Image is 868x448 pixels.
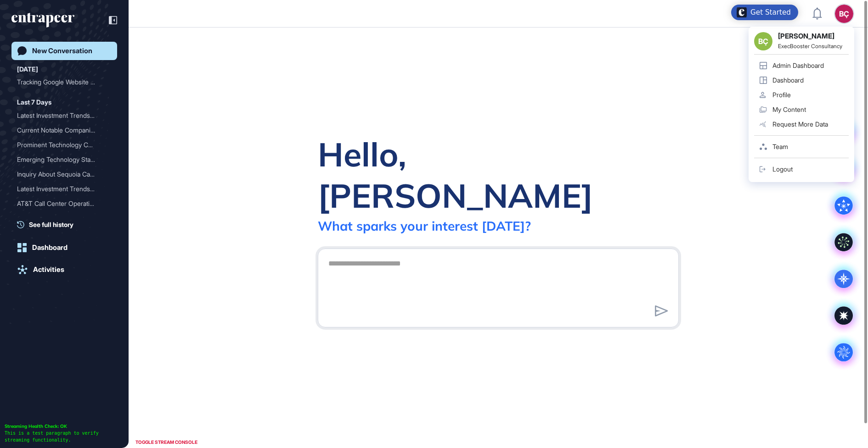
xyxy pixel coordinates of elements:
[17,152,112,167] div: Emerging Technology Startups Gaining Attention
[731,5,798,20] div: Open Get Started checklist
[17,138,104,152] div: Prominent Technology Comp...
[17,108,104,123] div: Latest Investment Trends ...
[17,167,112,182] div: Inquiry About Sequoia Capital
[17,75,112,89] div: Tracking Google Website Activity
[750,8,791,17] div: Get Started
[29,220,73,229] span: See full history
[17,123,112,138] div: Current Notable Companies in the European Technology Sector
[17,182,104,196] div: Latest Investment Trends ...
[11,42,117,60] a: New Conversation
[17,97,51,108] div: Last 7 Days
[11,238,117,257] a: Dashboard
[17,196,112,211] div: AT&T Call Center Operations Outsourcing Partners and Customer Service Strategy
[17,152,104,167] div: Emerging Technology Start...
[835,5,853,23] button: BÇ
[11,260,117,279] a: Activities
[17,211,112,226] div: Reese
[32,47,92,55] div: New Conversation
[17,64,38,75] div: [DATE]
[17,138,112,152] div: Prominent Technology Companies Gaining Attention in Europe
[17,220,117,229] a: See full history
[318,133,679,216] div: Hello, [PERSON_NAME]
[737,7,747,17] img: launcher-image-alternative-text
[17,167,104,182] div: Inquiry About Sequoia Cap...
[32,243,68,252] div: Dashboard
[17,108,112,123] div: Latest Investment Trends in Europe: Focus on Emerging Industries and AI-Driven Opportunities
[33,265,64,274] div: Activities
[318,218,531,234] div: What sparks your interest [DATE]?
[133,437,200,448] div: TOGGLE STREAM CONSOLE
[17,211,104,226] div: [PERSON_NAME]
[17,123,104,138] div: Current Notable Companies...
[11,13,74,28] div: entrapeer-logo
[17,182,112,196] div: Latest Investment Trends in Europe: Focus on Emerging Industries and AI-Driven Opportunities
[17,75,104,89] div: Tracking Google Website A...
[17,196,104,211] div: AT&T Call Center Operatio...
